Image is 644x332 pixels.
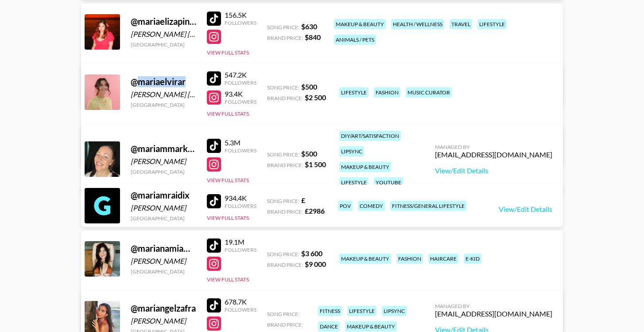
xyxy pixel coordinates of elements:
[267,311,299,317] span: Song Price:
[339,87,369,98] div: lifestyle
[267,321,303,328] span: Brand Price:
[225,11,256,20] div: 156.5K
[207,49,249,56] button: View Full Stats
[267,208,303,215] span: Brand Price:
[339,254,391,264] div: makeup & beauty
[131,76,196,87] div: @ mariaelvirar
[339,162,391,172] div: makeup & beauty
[358,201,385,211] div: comedy
[267,198,299,204] span: Song Price:
[225,306,256,313] div: Followers
[477,19,507,29] div: lifestyle
[267,251,299,258] span: Song Price:
[435,144,552,150] div: Managed By
[225,297,256,306] div: 678.7K
[131,190,196,201] div: @ mariamraidix
[225,203,256,209] div: Followers
[225,246,256,253] div: Followers
[435,166,552,175] a: View/Edit Details
[131,316,196,325] div: [PERSON_NAME]
[305,33,321,41] strong: $ 840
[305,93,326,102] strong: $ 2 500
[339,146,364,156] div: lipsync
[499,205,552,214] a: View/Edit Details
[225,70,256,79] div: 547.2K
[131,303,196,314] div: @ mariangelzafra
[131,90,196,99] div: [PERSON_NAME] [PERSON_NAME]
[225,147,256,154] div: Followers
[338,201,353,211] div: pov
[225,194,256,203] div: 934.4K
[435,303,552,309] div: Managed By
[318,321,340,332] div: dance
[382,306,407,316] div: lipsync
[267,95,303,102] span: Brand Price:
[318,306,342,316] div: fitness
[345,321,397,332] div: makeup & beauty
[225,238,256,246] div: 19.1M
[396,254,423,264] div: fashion
[305,160,326,168] strong: $ 1 500
[334,19,386,29] div: makeup & beauty
[225,79,256,86] div: Followers
[301,22,317,31] strong: $ 630
[464,254,481,264] div: e-kid
[435,309,552,318] div: [EMAIL_ADDRESS][DOMAIN_NAME]
[267,162,303,168] span: Brand Price:
[435,150,552,159] div: [EMAIL_ADDRESS][DOMAIN_NAME]
[301,149,317,158] strong: $ 500
[374,177,403,187] div: youtube
[301,249,322,258] strong: $ 3 600
[334,35,376,45] div: animals / pets
[225,20,256,26] div: Followers
[207,110,249,117] button: View Full Stats
[406,87,452,98] div: music curator
[391,19,444,29] div: health / wellness
[450,19,472,29] div: travel
[267,84,299,91] span: Song Price:
[131,257,196,266] div: [PERSON_NAME]
[390,201,466,211] div: fitness/general lifestyle
[267,262,303,268] span: Brand Price:
[131,102,196,108] div: [GEOGRAPHIC_DATA]
[374,87,400,98] div: fashion
[131,168,196,175] div: [GEOGRAPHIC_DATA]
[131,268,196,275] div: [GEOGRAPHIC_DATA]
[305,260,326,268] strong: $ 9 000
[267,35,303,41] span: Brand Price:
[131,16,196,27] div: @ mariaelizapineda
[301,196,305,204] strong: £
[131,30,196,39] div: [PERSON_NAME] [PERSON_NAME]
[131,243,196,254] div: @ marianamiamorch
[339,131,401,141] div: diy/art/satisfaction
[305,207,325,215] strong: £ 2986
[207,177,249,184] button: View Full Stats
[207,276,249,283] button: View Full Stats
[301,82,317,91] strong: $ 500
[131,143,196,154] div: @ mariammarksart
[267,24,299,31] span: Song Price:
[207,215,249,221] button: View Full Stats
[131,41,196,48] div: [GEOGRAPHIC_DATA]
[267,151,299,158] span: Song Price:
[339,177,369,187] div: lifestyle
[131,215,196,222] div: [GEOGRAPHIC_DATA]
[131,203,196,212] div: [PERSON_NAME]
[225,90,256,98] div: 93.4K
[347,306,376,316] div: lifestyle
[225,138,256,147] div: 5.3M
[428,254,458,264] div: haircare
[225,98,256,105] div: Followers
[131,157,196,166] div: [PERSON_NAME]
